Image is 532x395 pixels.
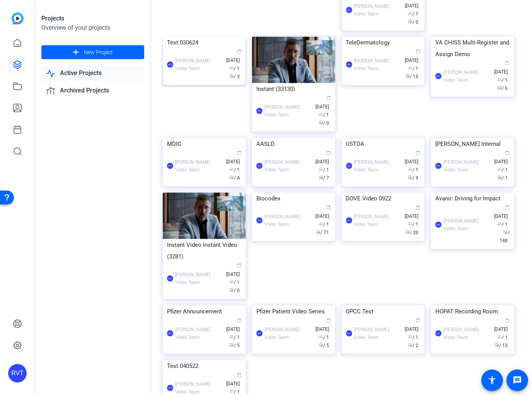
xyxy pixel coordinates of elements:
span: / 4 [229,175,240,181]
div: Projects [41,14,144,23]
span: / 3 [229,74,240,79]
span: / 1 [229,389,240,395]
div: DOVE Video 0922 [346,193,421,204]
span: calendar_today [326,318,331,323]
span: / 5 [319,343,329,348]
span: / 6 [498,85,508,91]
span: / 1 [408,222,418,227]
span: radio [319,175,323,180]
div: [PERSON_NAME] Video Team [354,213,401,228]
div: RVT [167,385,173,391]
span: group [229,167,234,171]
div: VA CHISS Multi-Register and Assign Demo [435,37,510,60]
span: radio [229,342,234,347]
div: RVT [435,330,442,337]
span: group [229,389,234,393]
span: / 1 [408,11,418,17]
div: [PERSON_NAME] Video Team [175,326,222,341]
span: calendar_today [416,150,420,155]
span: calendar_today [326,150,331,155]
span: radio [405,229,410,234]
div: USTDA [346,138,421,150]
span: / 20 [405,230,418,235]
div: RVT [167,163,173,169]
div: [PERSON_NAME] Video Team [175,57,222,72]
span: / 2 [408,343,418,348]
span: [DATE] [494,151,510,164]
div: [PERSON_NAME] Video Team [443,158,491,174]
span: [DATE] [226,318,242,332]
div: [PERSON_NAME] Video Team [354,57,401,72]
div: [PERSON_NAME] Video Team [264,158,312,174]
span: / 1 [319,222,329,227]
span: group [319,167,323,171]
mat-icon: message [513,376,522,385]
span: radio [319,342,323,347]
span: / 7 [319,175,329,181]
span: / 0 [408,19,418,25]
div: Biocodex [256,193,331,204]
span: / 71 [316,230,329,235]
div: [PERSON_NAME] Video Team [175,158,222,174]
span: group [408,167,413,171]
div: [PERSON_NAME] Video Team [354,326,401,341]
span: [DATE] [405,318,420,332]
span: group [229,334,234,339]
span: radio [229,175,234,180]
a: Archived Projects [41,83,144,99]
span: radio [408,19,413,24]
span: calendar_today [326,96,331,100]
span: / 1 [319,112,329,118]
span: calendar_today [237,373,242,377]
span: radio [316,229,321,234]
span: calendar_today [237,318,242,323]
div: [PERSON_NAME] Video Team [354,2,401,18]
div: RVT [346,163,352,169]
mat-icon: add [71,48,81,57]
span: calendar_today [505,61,510,65]
span: / 1 [498,222,508,227]
span: group [408,221,413,226]
span: / 1 [498,335,508,340]
span: [DATE] [226,151,242,164]
span: group [319,112,323,116]
span: group [319,334,323,339]
div: Pfizer Announcement [167,306,242,317]
div: RVT [435,222,442,228]
span: [DATE] [315,151,331,164]
span: calendar_today [237,49,242,54]
span: / 1 [319,335,329,340]
span: calendar_today [505,205,510,210]
span: group [408,65,413,70]
span: / 1 [408,335,418,340]
span: radio [495,342,500,347]
span: / 15 [405,74,418,79]
div: RVT [435,73,442,79]
div: Test 040522 [167,360,242,372]
div: AASLD [256,138,331,150]
div: RVT [346,7,352,13]
span: / 1 [408,66,418,71]
div: RVT [8,364,27,383]
span: group [319,221,323,226]
span: radio [408,175,413,180]
div: RVT [346,330,352,337]
div: HOPAT Recording Room [435,306,510,317]
div: Test 030624 [167,37,242,48]
div: [PERSON_NAME] Video Team [264,213,312,228]
span: / 1 [229,66,240,71]
span: / 0 [229,288,240,293]
span: calendar_today [505,318,510,323]
span: / 1 [229,167,240,173]
div: [PERSON_NAME] Video Team [443,217,491,233]
div: Avanir: Driving for Impact [435,193,510,204]
span: radio [229,287,234,292]
div: OPCC Test [346,306,421,317]
span: / 1 [408,167,418,173]
mat-icon: accessibility [488,376,497,385]
span: radio [405,74,410,78]
span: [DATE] [494,318,510,332]
div: RVT [256,108,263,114]
span: group [498,334,502,339]
span: calendar_today [416,49,420,54]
